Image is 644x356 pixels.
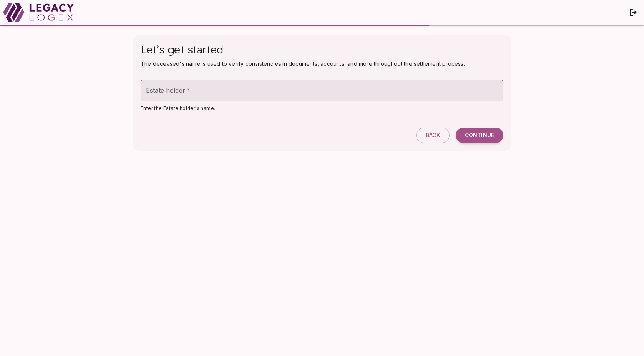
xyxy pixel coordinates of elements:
[456,128,503,143] button: Continue
[416,128,450,143] button: Back
[426,132,440,139] span: Back
[141,43,223,56] span: Let’s get started
[465,132,494,139] span: Continue
[141,60,465,67] span: The deceased's name is used to verify consistencies in documents, accounts, and more throughout t...
[141,105,215,111] span: Enter the Estate holder's name.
